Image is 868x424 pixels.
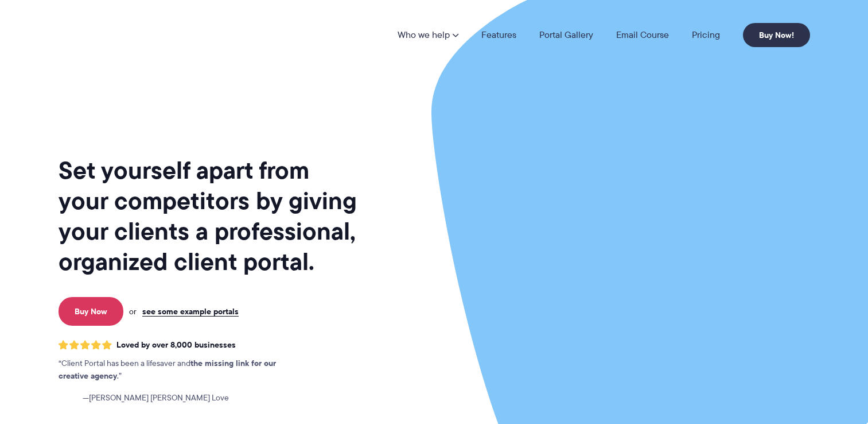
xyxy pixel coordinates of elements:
[616,30,669,40] a: Email Course
[481,30,516,40] a: Features
[116,340,236,350] span: Loved by over 8,000 businesses
[539,30,593,40] a: Portal Gallery
[59,357,299,383] p: Client Portal has been a lifesaver and .
[59,357,276,382] strong: the missing link for our creative agency
[59,155,359,277] h1: Set yourself apart from your competitors by giving your clients a professional, organized client ...
[743,23,810,47] a: Buy Now!
[59,297,123,326] a: Buy Now
[142,306,239,317] a: see some example portals
[83,392,229,404] span: [PERSON_NAME] [PERSON_NAME] Love
[398,30,458,40] a: Who we help
[692,30,720,40] a: Pricing
[129,306,137,317] span: or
